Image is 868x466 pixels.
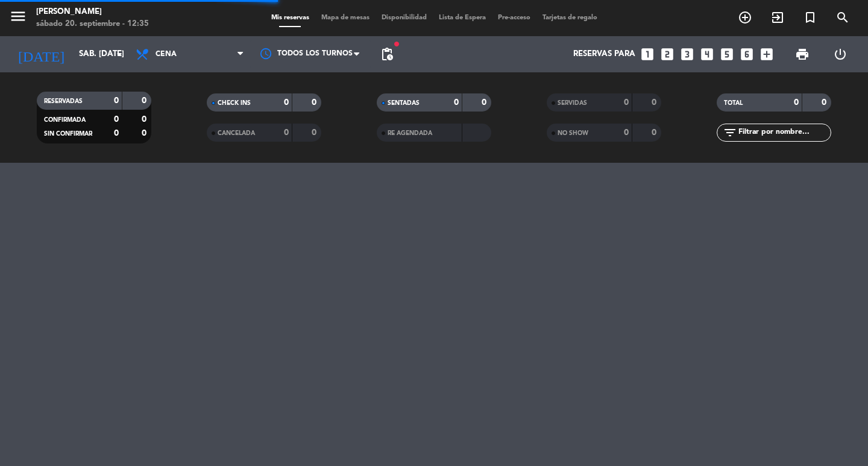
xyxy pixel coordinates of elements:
[388,130,432,136] span: RE AGENDADA
[640,46,655,62] i: looks_one
[699,46,715,62] i: looks_4
[724,100,743,106] span: TOTAL
[44,98,83,104] span: RESERVADAS
[759,46,775,62] i: add_box
[156,50,177,58] span: Cena
[659,46,675,62] i: looks_two
[723,125,737,140] i: filter_list
[719,46,735,62] i: looks_5
[312,98,319,107] strong: 0
[624,128,629,137] strong: 0
[822,98,829,107] strong: 0
[114,129,119,137] strong: 0
[652,98,659,107] strong: 0
[770,10,785,25] i: exit_to_app
[482,98,489,107] strong: 0
[44,131,92,137] span: SIN CONFIRMAR
[454,98,459,107] strong: 0
[558,100,587,106] span: SERVIDAS
[315,14,376,21] span: Mapa de mesas
[312,128,319,137] strong: 0
[376,14,433,21] span: Disponibilidad
[433,14,492,21] span: Lista de Espera
[142,96,149,105] strong: 0
[821,36,859,72] div: LOG OUT
[835,10,850,25] i: search
[795,47,810,61] span: print
[739,46,755,62] i: looks_6
[803,10,817,25] i: turned_in_not
[114,96,119,105] strong: 0
[380,47,394,61] span: pending_actions
[36,18,149,30] div: sábado 20. septiembre - 12:35
[558,130,588,136] span: NO SHOW
[114,115,119,124] strong: 0
[265,14,315,21] span: Mis reservas
[492,14,536,21] span: Pre-acceso
[573,49,635,59] span: Reservas para
[737,126,831,139] input: Filtrar por nombre...
[833,47,848,61] i: power_settings_new
[44,117,86,123] span: CONFIRMADA
[218,100,251,106] span: CHECK INS
[393,40,400,48] span: fiber_manual_record
[9,7,27,25] i: menu
[679,46,695,62] i: looks_3
[388,100,420,106] span: SENTADAS
[142,115,149,124] strong: 0
[36,6,149,18] div: [PERSON_NAME]
[142,129,149,137] strong: 0
[9,41,73,68] i: [DATE]
[624,98,629,107] strong: 0
[284,128,289,137] strong: 0
[794,98,799,107] strong: 0
[284,98,289,107] strong: 0
[536,14,603,21] span: Tarjetas de regalo
[652,128,659,137] strong: 0
[218,130,255,136] span: CANCELADA
[112,47,127,61] i: arrow_drop_down
[738,10,752,25] i: add_circle_outline
[9,7,27,30] button: menu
